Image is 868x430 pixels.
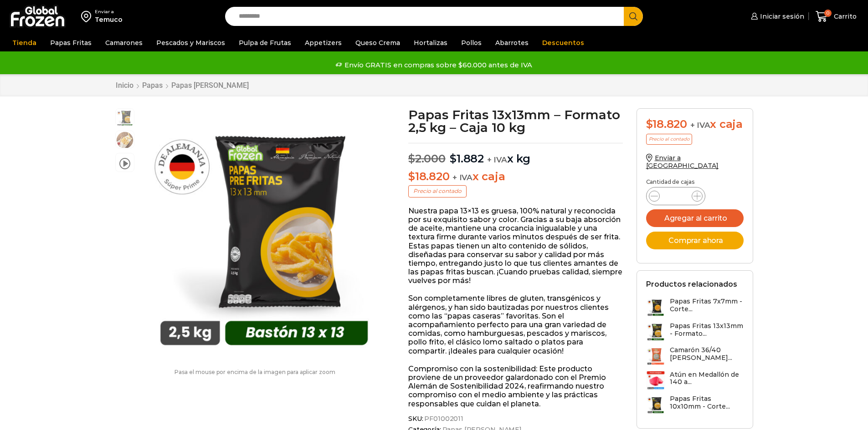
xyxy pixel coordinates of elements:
h2: Productos relacionados [646,280,737,288]
a: Papas [142,81,163,90]
a: Pulpa de Frutas [234,34,296,51]
a: Enviar a [GEOGRAPHIC_DATA] [646,154,719,170]
a: 0 Carrito [813,6,859,27]
button: Agregar al carrito [646,209,744,227]
bdi: 1.882 [450,152,484,165]
div: Temuco [95,15,123,24]
div: Enviar a [95,9,123,15]
h3: Papas Fritas 10x10mm - Corte... [670,395,744,410]
button: Comprar ahora [646,232,744,249]
button: Search button [624,7,643,26]
a: Appetizers [300,34,346,51]
span: 13×13 [116,131,134,149]
span: $ [408,152,415,165]
h3: Camarón 36/40 [PERSON_NAME]... [670,346,744,362]
p: Precio al contado [408,185,467,197]
a: Camarones [101,34,147,51]
p: x caja [408,170,623,183]
span: PF01002011 [423,415,463,423]
span: $ [408,170,415,183]
a: Hortalizas [409,34,452,51]
span: SKU: [408,415,623,423]
span: + IVA [690,121,710,130]
span: $ [450,152,457,165]
a: Pescados y Mariscos [152,34,230,51]
div: 1 / 3 [139,108,389,358]
span: $ [646,117,653,131]
a: Pollos [457,34,486,51]
a: Camarón 36/40 [PERSON_NAME]... [646,346,744,366]
a: Abarrotes [491,34,533,51]
p: Cantidad de cajas [646,179,744,185]
p: Precio al contado [646,134,692,145]
a: Papas [PERSON_NAME] [171,81,249,90]
a: Queso Crema [351,34,405,51]
a: Papas Fritas 13x13mm - Formato... [646,322,744,342]
span: Iniciar sesión [758,12,804,21]
a: Inicio [115,81,134,90]
h3: Papas Fritas 13x13mm - Formato... [670,322,744,338]
p: Pasa el mouse por encima de la imagen para aplicar zoom [115,369,395,375]
p: Nuestra papa 13×13 es gruesa, 100% natural y reconocida por su exquisito sabor y color. Gracias a... [408,207,623,285]
span: + IVA [487,155,507,164]
img: 13-x-13-2kg [139,108,389,358]
span: 0 [824,10,832,17]
bdi: 18.820 [646,117,687,131]
bdi: 2.000 [408,152,446,165]
a: Descuentos [538,34,589,51]
bdi: 18.820 [408,170,449,183]
a: Papas Fritas [46,34,96,51]
div: x caja [646,118,744,131]
span: Carrito [832,12,857,21]
a: Tienda [8,34,41,51]
p: Compromiso con la sostenibilidad: Este producto proviene de un proveedor galardonado con el Premi... [408,364,623,408]
img: address-field-icon.svg [81,9,95,24]
a: Papas Fritas 7x7mm - Corte... [646,298,744,317]
a: Papas Fritas 10x10mm - Corte... [646,395,744,415]
span: + IVA [452,173,473,182]
p: Son completamente libres de gluten, transgénicos y alérgenos, y han sido bautizadas por nuestros ... [408,294,623,355]
nav: Breadcrumb [115,81,249,90]
h3: Atún en Medallón de 140 a... [670,371,744,386]
input: Product quantity [667,190,684,202]
span: 13-x-13-2kg [116,109,134,127]
h1: Papas Fritas 13x13mm – Formato 2,5 kg – Caja 10 kg [408,108,623,134]
a: Atún en Medallón de 140 a... [646,371,744,390]
p: x kg [408,143,623,166]
h3: Papas Fritas 7x7mm - Corte... [670,298,744,313]
a: Iniciar sesión [749,7,804,25]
